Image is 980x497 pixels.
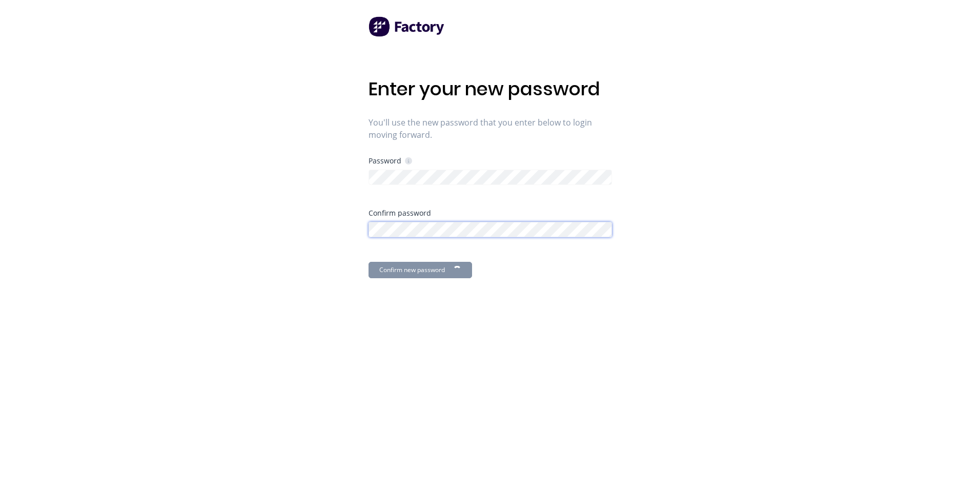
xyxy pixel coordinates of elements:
button: Confirm new password [369,262,472,278]
div: Password [369,156,412,165]
img: Factory [369,16,445,37]
div: Confirm password [369,210,612,217]
span: You'll use the new password that you enter below to login moving forward. [369,116,612,141]
h1: Enter your new password [369,78,612,100]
